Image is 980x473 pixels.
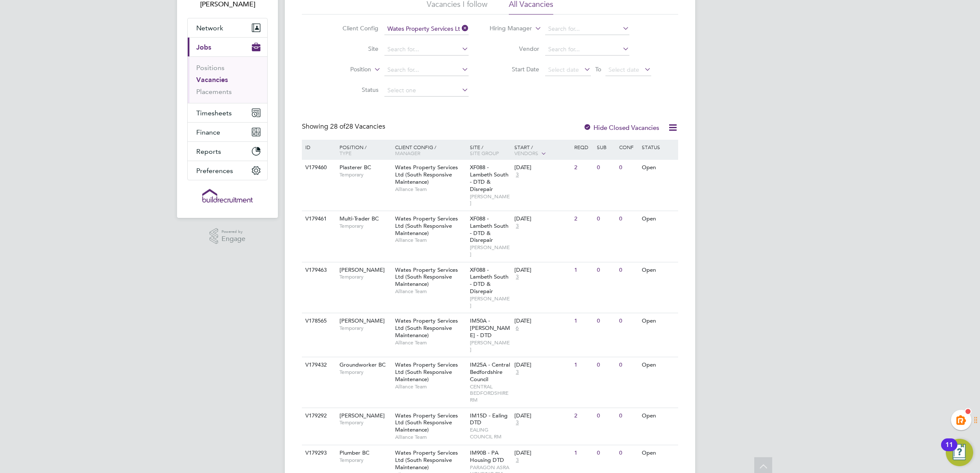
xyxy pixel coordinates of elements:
span: Temporary [339,325,391,332]
span: Alliance Team [395,237,466,244]
div: 0 [595,357,617,373]
div: 2 [572,211,594,227]
a: Placements [196,88,232,96]
span: CENTRAL BEDFORDSHIRE RM [470,383,511,403]
span: Reports [196,147,221,156]
div: 1 [572,357,594,373]
label: Hiring Manager [483,24,532,33]
span: XF088 - Lambeth South - DTD & Disrepair [470,164,508,193]
div: Open [640,211,677,227]
button: Finance [188,123,267,141]
button: Reports [188,142,267,161]
div: Open [640,313,677,329]
div: 1 [572,313,594,329]
span: 6 [514,325,520,332]
span: Alliance Team [395,383,466,390]
span: Site Group [470,150,499,156]
div: 0 [617,408,639,424]
button: Preferences [188,161,267,180]
span: Plasterer BC [339,164,371,171]
input: Search for... [545,44,629,56]
span: Alliance Team [395,186,466,193]
div: V179432 [303,357,333,373]
span: IM90B - PA Housing DTD [470,449,504,464]
div: 0 [617,262,639,278]
span: 3 [514,171,520,179]
span: Alliance Team [395,434,466,441]
button: Jobs [188,38,267,56]
div: [DATE] [514,164,570,171]
input: Search for... [384,23,469,35]
div: Site / [468,140,513,160]
label: Start Date [490,65,539,73]
span: 3 [514,419,520,426]
div: Open [640,160,677,176]
div: 2 [572,160,594,176]
input: Search for... [545,23,629,35]
button: Open Resource Center, 11 new notifications [946,439,973,466]
span: 28 of [330,122,345,131]
div: 0 [595,445,617,461]
div: Open [640,445,677,461]
div: Reqd [572,140,594,154]
div: V179460 [303,160,333,176]
span: Temporary [339,369,391,376]
div: 0 [595,313,617,329]
span: Wates Property Services Ltd (South Responsive Maintenance) [395,412,458,434]
span: Wates Property Services Ltd (South Responsive Maintenance) [395,361,458,383]
a: Go to home page [187,189,268,203]
div: 0 [595,160,617,176]
div: [DATE] [514,317,570,325]
div: [DATE] [514,412,570,420]
span: Plumber BC [339,449,369,456]
span: [PERSON_NAME] [339,317,385,324]
label: Status [329,86,378,94]
span: Type [339,150,351,156]
label: Site [329,45,378,53]
button: Network [188,18,267,37]
div: Showing [302,122,387,131]
a: Vacancies [196,76,228,84]
span: Wates Property Services Ltd (South Responsive Maintenance) [395,215,458,237]
span: Preferences [196,167,233,175]
span: IM25A - Central Bedfordshire Council [470,361,510,383]
span: 3 [514,223,520,230]
span: Wates Property Services Ltd (South Responsive Maintenance) [395,164,458,185]
span: Manager [395,150,420,156]
div: Open [640,262,677,278]
div: 0 [617,160,639,176]
div: [DATE] [514,449,570,457]
span: [PERSON_NAME] [470,295,511,308]
input: Search for... [384,64,469,76]
div: Sub [595,140,617,154]
span: Powered by [221,228,245,235]
span: Temporary [339,171,391,178]
div: [DATE] [514,361,570,369]
span: Vendors [514,150,538,156]
div: Open [640,408,677,424]
span: XF088 - Lambeth South - DTD & Disrepair [470,215,508,244]
span: Network [196,24,223,32]
div: V179463 [303,262,333,278]
div: ID [303,140,333,154]
span: [PERSON_NAME] [339,412,385,419]
span: Wates Property Services Ltd (South Responsive Maintenance) [395,266,458,288]
span: [PERSON_NAME] [339,266,385,273]
span: Wates Property Services Ltd (South Responsive Maintenance) [395,449,458,471]
span: 3 [514,457,520,464]
span: Finance [196,128,220,136]
div: 0 [617,313,639,329]
span: Temporary [339,419,391,426]
span: Temporary [339,457,391,464]
div: 0 [617,211,639,227]
span: EALING COUNCIL RM [470,426,511,440]
label: Vendor [490,45,539,53]
span: XF088 - Lambeth South - DTD & Disrepair [470,266,508,295]
div: 1 [572,445,594,461]
span: 3 [514,369,520,376]
span: Timesheets [196,109,232,117]
span: [PERSON_NAME] [470,244,511,257]
div: Start / [512,140,572,161]
div: V178565 [303,313,333,329]
span: 28 Vacancies [330,122,385,131]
